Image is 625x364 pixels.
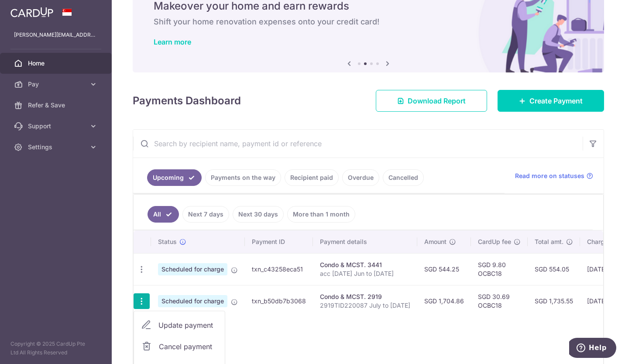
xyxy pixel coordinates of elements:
[376,90,487,112] a: Download Report
[320,269,410,278] p: acc [DATE] Jun to [DATE]
[417,285,471,317] td: SGD 1,704.86
[478,237,511,246] span: CardUp fee
[158,263,227,275] span: Scheduled for charge
[515,172,584,180] span: Read more on statuses
[285,169,339,186] a: Recipient paid
[28,101,86,110] span: Refer & Save
[154,38,191,46] a: Learn more
[569,338,616,360] iframe: Opens a widget where you can find more information
[28,80,86,89] span: Pay
[528,253,580,285] td: SGD 554.05
[28,143,86,151] span: Settings
[320,292,410,301] div: Condo & MCST. 2919
[158,237,177,246] span: Status
[133,93,241,109] h4: Payments Dashboard
[587,237,623,246] span: Charge date
[148,206,179,223] a: All
[10,7,53,17] img: CardUp
[471,285,528,317] td: SGD 30.69 OCBC18
[14,31,98,39] p: [PERSON_NAME][EMAIL_ADDRESS][DOMAIN_NAME]
[245,285,313,317] td: txn_b50db7b3068
[528,285,580,317] td: SGD 1,735.55
[28,122,86,130] span: Support
[529,96,583,106] span: Create Payment
[424,237,446,246] span: Amount
[417,253,471,285] td: SGD 544.25
[205,169,281,186] a: Payments on the way
[320,261,410,269] div: Condo & MCST. 3441
[383,169,424,186] a: Cancelled
[245,253,313,285] td: txn_c43258eca51
[320,301,410,310] p: 2919TID220087 July to [DATE]
[342,169,379,186] a: Overdue
[313,230,417,253] th: Payment details
[515,172,593,180] a: Read more on statuses
[471,253,528,285] td: SGD 9.80 OCBC18
[154,17,583,27] h6: Shift your home renovation expenses onto your credit card!
[287,206,355,223] a: More than 1 month
[408,96,466,106] span: Download Report
[28,59,86,68] span: Home
[233,206,284,223] a: Next 30 days
[133,130,583,158] input: Search by recipient name, payment id or reference
[535,237,563,246] span: Total amt.
[182,206,229,223] a: Next 7 days
[245,230,313,253] th: Payment ID
[498,90,604,112] a: Create Payment
[147,169,202,186] a: Upcoming
[158,295,227,307] span: Scheduled for charge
